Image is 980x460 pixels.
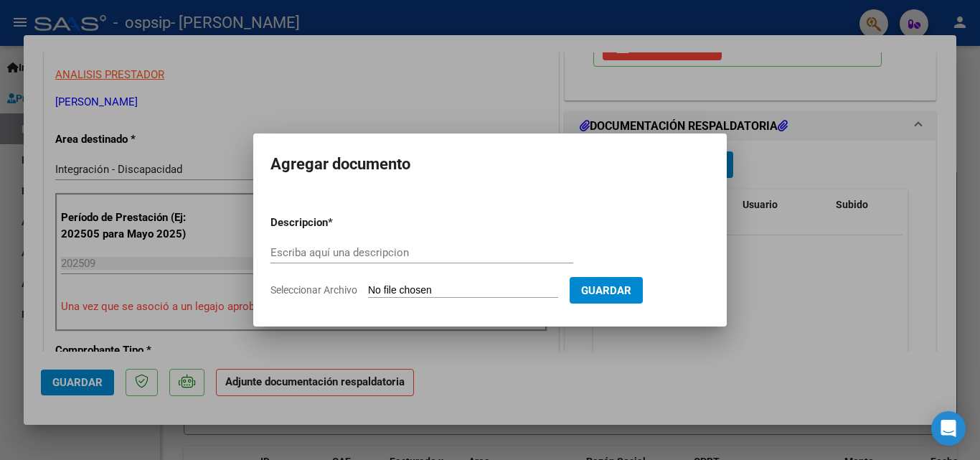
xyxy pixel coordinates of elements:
span: Seleccionar Archivo [270,284,357,296]
p: Descripcion [270,215,402,231]
div: Open Intercom Messenger [931,411,966,446]
span: Guardar [581,284,631,297]
button: Guardar [570,277,643,304]
h2: Agregar documento [270,151,710,178]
